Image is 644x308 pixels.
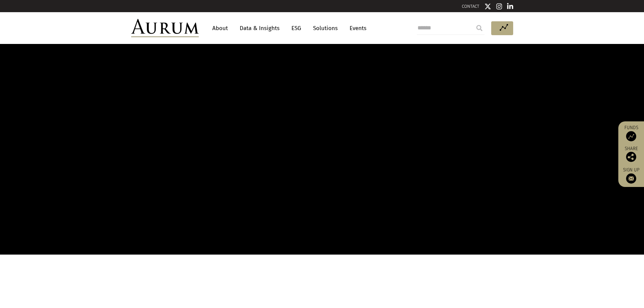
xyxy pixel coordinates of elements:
a: CONTACT [462,4,479,9]
img: Linkedin icon [507,3,513,10]
a: Events [346,22,366,34]
a: Solutions [310,22,341,34]
a: About [209,22,231,34]
div: Share [622,146,641,162]
img: Share this post [626,152,636,162]
input: Submit [473,21,486,35]
a: Sign up [622,167,641,184]
img: Instagram icon [496,3,502,10]
img: Sign up to our newsletter [626,173,636,184]
img: Twitter icon [484,3,491,10]
a: Data & Insights [236,22,283,34]
a: ESG [288,22,305,34]
img: Access Funds [626,131,636,141]
a: Funds [622,125,641,141]
img: Aurum [131,19,199,37]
